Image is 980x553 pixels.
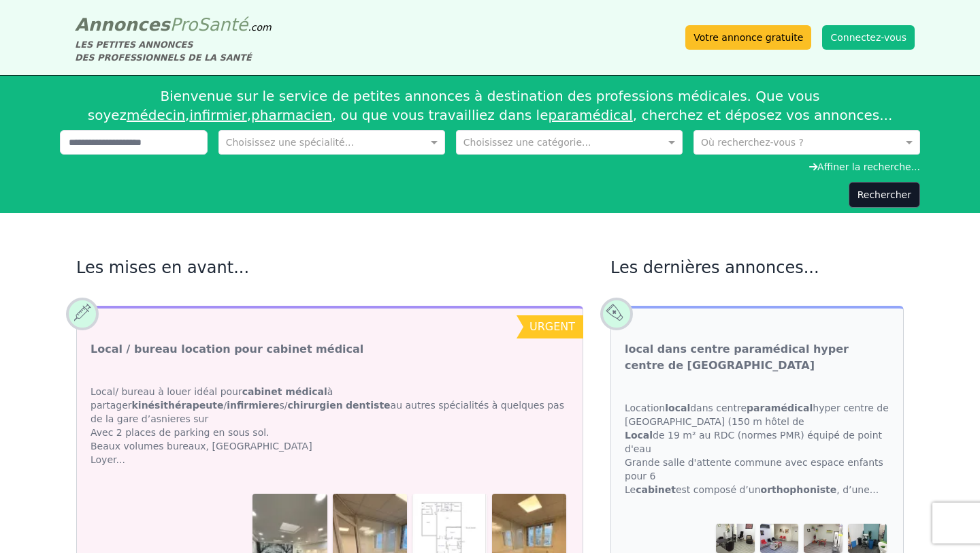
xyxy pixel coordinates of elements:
div: LES PETITES ANNONCES DES PROFESSIONNELS DE LA SANTÉ [75,38,272,64]
h2: Les mises en avant... [76,257,583,279]
img: local dans centre paramédical hyper centre de Rouen [804,524,843,553]
img: local dans centre paramédical hyper centre de Rouen [848,524,887,553]
a: Local / bureau location pour cabinet médical [91,341,363,358]
img: local dans centre paramédical hyper centre de Rouen [716,524,755,553]
button: Rechercher [849,182,920,208]
a: médecin [127,107,185,123]
div: Bienvenue sur le service de petites annonces à destination des professions médicales. Que vous so... [60,81,920,130]
strong: dentiste [346,400,391,411]
strong: local [665,402,690,413]
strong: orthophoniste [761,484,837,495]
a: AnnoncesProSanté.com [75,14,272,35]
h2: Les dernières annonces... [610,257,904,279]
strong: chirurgien [288,400,343,411]
strong: infirmiere [227,400,279,411]
a: Votre annonce gratuite [685,25,811,50]
span: Santé [197,14,248,35]
strong: paramédical [747,402,813,413]
button: Connectez-vous [822,25,915,50]
strong: cabinet [636,484,676,495]
a: pharmacien [251,107,332,123]
div: Affiner la recherche... [60,160,920,174]
div: Local/ bureau à louer idéal pour à partager / s/ au autres spécialités à quelques pas de la gare ... [77,371,583,480]
strong: Local [625,430,653,441]
span: .com [248,22,271,33]
div: Location dans centre hyper centre de [GEOGRAPHIC_DATA] (150 m hôtel de de 19 m² au RDC (normes PM... [611,388,903,510]
span: urgent [529,320,575,333]
strong: cabinet médical [242,386,327,397]
strong: kinési [132,400,224,411]
a: local dans centre paramédical hyper centre de [GEOGRAPHIC_DATA] [625,341,889,374]
img: local dans centre paramédical hyper centre de Rouen [760,524,799,553]
strong: thérapeute [163,400,223,411]
a: paramédical [548,107,632,123]
span: Pro [170,14,198,35]
span: Annonces [75,14,170,35]
a: infirmier [189,107,246,123]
